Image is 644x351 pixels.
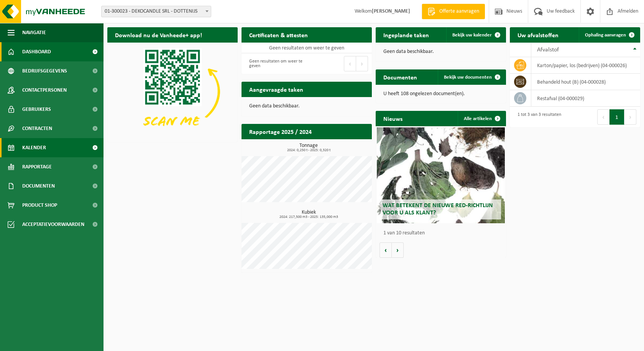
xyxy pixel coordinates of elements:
[22,42,51,61] span: Dashboard
[22,119,52,138] span: Contracten
[22,196,57,215] span: Product Shop
[356,56,368,71] button: Next
[242,82,311,97] h2: Aangevraagde taken
[22,138,46,157] span: Kalender
[101,6,211,17] span: 01-300023 - DEKOCANDLE SRL - DOTTENIJS
[444,75,492,80] span: Bekijk uw documenten
[107,27,210,42] h2: Download nu de Vanheede+ app!
[249,104,364,109] p: Geen data beschikbaar.
[452,33,492,38] span: Bekijk uw kalender
[22,81,67,100] span: Contactpersonen
[377,127,504,223] a: Wat betekent de nieuwe RED-richtlijn voor u als klant?
[102,6,211,17] span: 01-300023 - DEKOCANDLE SRL - DOTTENIJS
[437,8,481,15] span: Offerte aanvragen
[609,109,624,125] button: 1
[245,143,372,152] h3: Tonnage
[107,43,238,140] img: Download de VHEPlus App
[22,157,52,176] span: Rapportage
[422,4,485,19] a: Offerte aanvragen
[537,47,559,53] span: Afvalstof
[379,242,392,258] button: Vorige
[22,215,84,234] span: Acceptatievoorwaarden
[242,27,315,42] h2: Certificaten & attesten
[344,56,356,71] button: Previous
[376,27,437,42] h2: Ingeplande taken
[383,91,498,97] p: U heeft 108 ongelezen document(en).
[245,210,372,219] h3: Kubiek
[510,27,566,42] h2: Uw afvalstoffen
[245,148,372,152] span: 2024: 0,250 t - 2025: 0,320 t
[242,124,319,139] h2: Rapportage 2025 / 2024
[376,69,425,84] h2: Documenten
[597,109,609,125] button: Previous
[372,8,410,14] strong: [PERSON_NAME]
[376,111,410,126] h2: Nieuws
[579,27,639,43] a: Ophaling aanvragen
[392,242,404,258] button: Volgende
[531,74,640,90] td: behandeld hout (B) (04-000028)
[585,33,626,38] span: Ophaling aanvragen
[315,139,371,154] a: Bekijk rapportage
[245,215,372,219] span: 2024: 217,500 m3 - 2025: 135,000 m3
[458,111,505,126] a: Alle artikelen
[624,109,636,125] button: Next
[531,57,640,74] td: karton/papier, los (bedrijven) (04-000026)
[438,69,505,85] a: Bekijk uw documenten
[242,43,372,53] td: Geen resultaten om weer te geven
[531,90,640,107] td: restafval (04-000029)
[383,203,493,216] span: Wat betekent de nieuwe RED-richtlijn voor u als klant?
[22,100,51,119] span: Gebruikers
[383,49,498,54] p: Geen data beschikbaar.
[446,27,505,43] a: Bekijk uw kalender
[22,61,67,81] span: Bedrijfsgegevens
[383,231,502,236] p: 1 van 10 resultaten
[22,23,46,42] span: Navigatie
[22,176,55,196] span: Documenten
[245,55,303,72] div: Geen resultaten om weer te geven
[514,109,561,125] div: 1 tot 3 van 3 resultaten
